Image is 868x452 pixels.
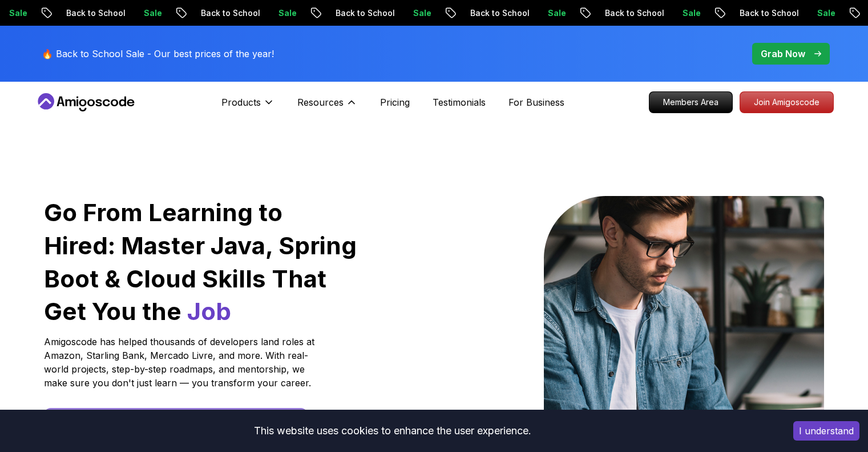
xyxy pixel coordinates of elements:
[297,95,357,118] button: Resources
[537,7,574,19] p: Sale
[9,418,776,443] div: This website uses cookies to enhance the user experience.
[55,7,133,19] p: Back to School
[221,95,274,118] button: Products
[649,92,732,113] p: Members Area
[508,95,564,109] a: For Business
[44,408,308,435] a: Start Free [DATE] - Build Your First Project This Week
[740,91,834,113] a: Join Amigoscode
[133,7,169,19] p: Sale
[190,7,268,19] p: Back to School
[459,7,537,19] p: Back to School
[187,297,231,326] span: Job
[806,7,843,19] p: Sale
[761,47,805,61] p: Grab Now
[221,95,261,109] p: Products
[793,421,859,441] button: Accept cookies
[42,47,274,61] p: 🔥 Back to School Sale - Our best prices of the year!
[402,7,439,19] p: Sale
[433,95,486,109] a: Testimonials
[740,92,833,113] p: Join Amigoscode
[672,7,708,19] p: Sale
[297,95,344,109] p: Resources
[649,91,733,113] a: Members Area
[44,335,318,390] p: Amigoscode has helped thousands of developers land roles at Amazon, Starling Bank, Mercado Livre,...
[729,7,806,19] p: Back to School
[268,7,304,19] p: Sale
[325,7,402,19] p: Back to School
[594,7,672,19] p: Back to School
[380,95,410,109] a: Pricing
